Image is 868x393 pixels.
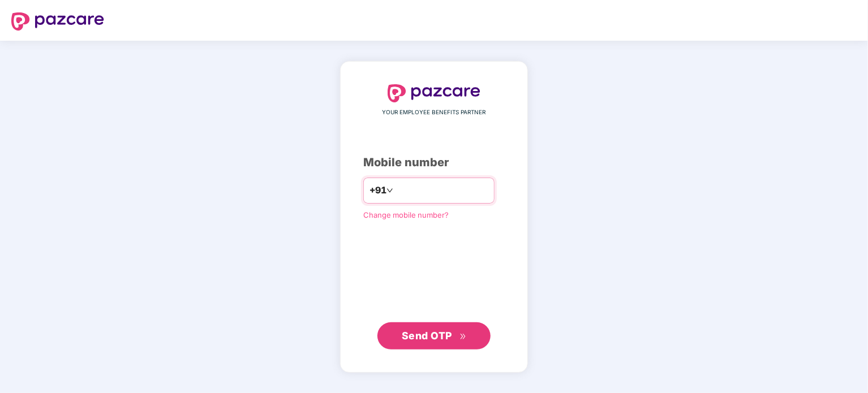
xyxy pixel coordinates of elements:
[369,183,386,197] span: +91
[459,333,467,340] span: double-right
[383,108,486,117] span: YOUR EMPLOYEE BENEFITS PARTNER
[363,210,449,219] a: Change mobile number?
[386,187,393,194] span: down
[11,12,104,31] img: logo
[388,84,480,102] img: logo
[363,154,505,171] div: Mobile number
[377,322,491,349] button: Send OTPdouble-right
[402,330,452,342] span: Send OTP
